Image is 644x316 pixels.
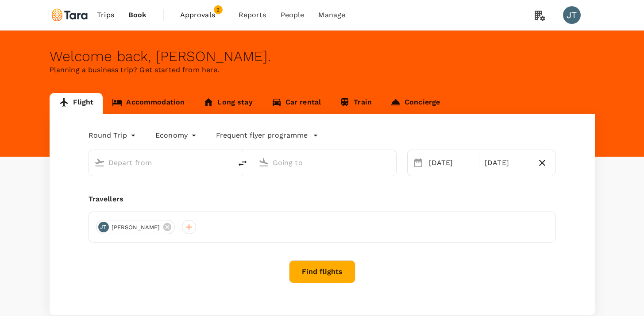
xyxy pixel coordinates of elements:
[155,128,198,143] div: Economy
[239,10,266,20] span: Reports
[563,6,581,24] div: JT
[425,154,477,172] div: [DATE]
[481,154,533,172] div: [DATE]
[289,260,355,283] button: Find flights
[226,162,228,163] button: Open
[108,156,213,170] input: Depart from
[50,65,595,75] p: Planning a business trip? Get started from here.
[89,128,138,143] div: Round Trip
[106,223,166,232] span: [PERSON_NAME]
[50,93,103,114] a: Flight
[262,93,331,114] a: Car rental
[50,48,595,65] div: Welcome back , [PERSON_NAME] .
[128,10,147,20] span: Book
[381,93,449,114] a: Concierge
[214,5,223,14] span: 2
[273,156,378,170] input: Going to
[97,10,114,20] span: Trips
[103,93,194,114] a: Accommodation
[232,153,253,174] button: delete
[180,10,224,20] span: Approvals
[330,93,381,114] a: Train
[96,220,175,234] div: JT[PERSON_NAME]
[216,130,318,141] button: Frequent flyer programme
[89,194,556,204] div: Travellers
[216,130,308,141] p: Frequent flyer programme
[50,5,90,25] img: Tara Climate Ltd
[281,10,305,20] span: People
[98,222,109,232] div: JT
[390,162,392,163] button: Open
[318,10,345,20] span: Manage
[194,93,262,114] a: Long stay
